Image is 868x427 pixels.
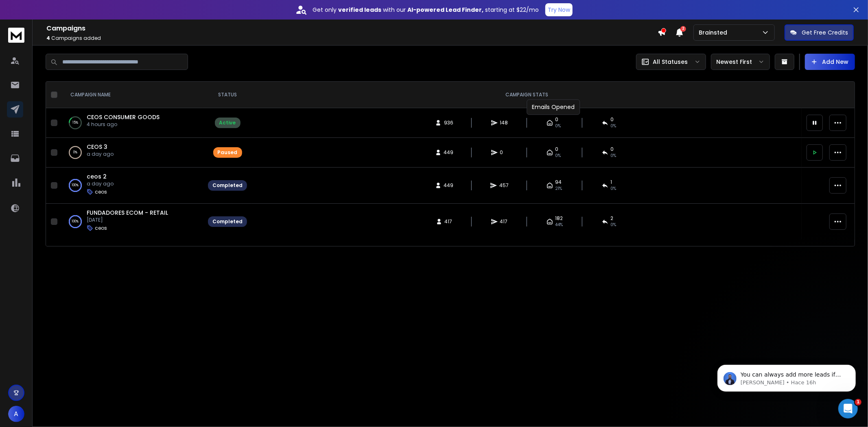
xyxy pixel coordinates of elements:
[444,149,454,156] span: 449
[338,6,381,14] strong: verified leads
[87,151,114,157] p: a day ago
[548,6,570,14] p: Try Now
[838,399,858,418] iframe: Intercom live chat
[87,113,160,121] a: CEOS CONSUMER GOODS
[711,54,770,70] button: Newest First
[72,181,79,190] p: 100 %
[212,218,243,225] div: Completed
[444,182,454,189] span: 449
[8,28,24,43] img: logo
[72,119,78,127] p: 15 %
[46,24,658,33] h1: Campaigns
[219,120,236,126] div: Active
[805,54,855,70] button: Add New
[555,146,559,152] span: 0
[252,82,802,108] th: CAMPAIGN STATS
[203,82,252,108] th: STATUS
[87,121,160,128] p: 4 hours ago
[611,222,617,228] span: 0 %
[95,189,107,195] p: ceos
[611,146,614,152] span: 0
[705,348,868,405] iframe: Intercom notifications mensaje
[445,218,453,225] span: 417
[555,185,562,192] span: 21 %
[61,108,203,138] td: 15%CEOS CONSUMER GOODS4 hours ago
[802,28,848,37] p: Get Free Credits
[545,3,573,16] button: Try Now
[527,99,580,115] div: Emails Opened
[555,215,563,222] span: 182
[855,399,861,405] span: 1
[61,82,203,108] th: CAMPAIGN NAME
[555,179,562,185] span: 94
[444,120,453,126] span: 936
[87,209,168,217] a: FUNDADORES ECOM - RETAIL
[61,168,203,204] td: 100%ceos 2a day agoceos
[653,58,688,66] p: All Statuses
[218,149,238,156] div: Paused
[73,148,77,157] p: 0 %
[611,123,617,129] span: 0 %
[611,179,612,185] span: 1
[611,215,614,222] span: 2
[61,204,203,240] td: 100%FUNDADORES ECOM - RETAIL[DATE]ceos
[87,143,107,151] a: CEOS 3
[611,185,617,192] span: 0 %
[46,35,50,41] span: 4
[72,218,79,226] p: 100 %
[680,26,686,32] span: 2
[46,35,658,41] p: Campaigns added
[699,28,730,37] p: Brainsted
[87,181,114,187] p: a day ago
[785,24,854,41] button: Get Free Credits
[499,182,509,189] span: 457
[611,152,617,159] span: 0%
[611,116,614,123] span: 0
[8,406,24,422] button: A
[61,138,203,168] td: 0%CEOS 3a day ago
[95,225,107,231] p: ceos
[555,152,561,159] span: 0%
[555,222,563,228] span: 44 %
[500,120,508,126] span: 148
[500,218,508,225] span: 417
[555,123,561,129] span: 0 %
[407,6,483,14] strong: AI-powered Lead Finder,
[555,116,559,123] span: 0
[212,182,243,189] div: Completed
[87,172,107,181] a: ceos 2
[500,149,508,156] span: 0
[87,217,168,223] p: [DATE]
[313,6,539,14] p: Get only with our starting at $22/mo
